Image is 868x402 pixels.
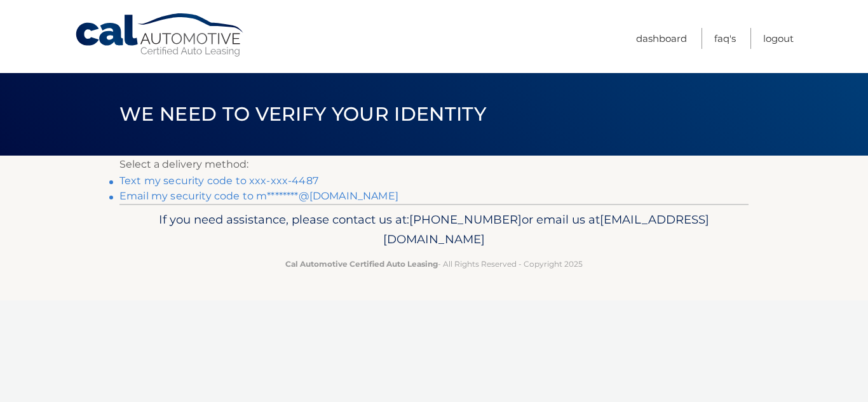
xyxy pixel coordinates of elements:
a: Text my security code to xxx-xxx-4487 [119,175,318,187]
p: If you need assistance, please contact us at: or email us at [128,210,740,250]
a: Cal Automotive [74,13,246,58]
p: - All Rights Reserved - Copyright 2025 [128,257,740,271]
p: Select a delivery method: [119,156,749,173]
span: We need to verify your identity [119,102,486,126]
a: Logout [763,28,794,49]
strong: Cal Automotive Certified Auto Leasing [285,259,438,269]
a: Email my security code to m********@[DOMAIN_NAME] [119,190,398,202]
a: FAQ's [714,28,736,49]
span: [PHONE_NUMBER] [409,212,522,227]
a: Dashboard [636,28,687,49]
